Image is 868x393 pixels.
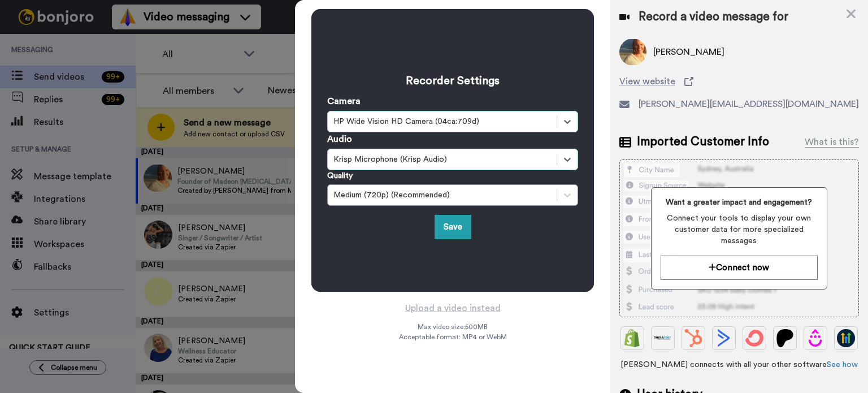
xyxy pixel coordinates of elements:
[639,97,859,111] span: [PERSON_NAME][EMAIL_ADDRESS][DOMAIN_NAME]
[619,75,675,88] span: View website
[32,18,55,27] div: v 4.0.25
[661,213,818,247] span: Connect your tools to display your own customer data for more specialized messages
[776,329,794,347] img: Patreon
[661,197,818,208] span: Want a greater impact and engagement?
[402,301,504,316] button: Upload a video instead
[837,329,855,347] img: GoHighLevel
[745,329,763,347] img: ConvertKit
[399,332,507,342] span: Acceptable format: MP4 or WebM
[112,66,121,75] img: tab_keywords_by_traffic_grey.svg
[654,329,672,347] img: Ontraport
[637,133,769,150] span: Imported Customer Info
[43,67,101,74] div: Domain Overview
[418,322,488,331] span: Max video size: 500 MB
[619,75,859,88] a: View website
[333,189,551,201] div: Medium (720p) (Recommended)
[327,94,361,108] label: Camera
[333,116,551,127] div: HP Wide Vision HD Camera (04ca:709d)
[684,329,702,347] img: Hubspot
[805,135,859,149] div: What is this?
[619,359,859,370] span: [PERSON_NAME] connects with all your other software
[333,154,551,165] div: Krisp Microphone (Krisp Audio)
[125,67,190,74] div: Keywords by Traffic
[18,29,27,38] img: website_grey.svg
[435,215,471,239] button: Save
[623,329,641,347] img: Shopify
[715,329,733,347] img: ActiveCampaign
[18,18,27,27] img: logo_orange.svg
[327,170,353,182] label: Quality
[31,66,40,75] img: tab_domain_overview_orange.svg
[827,361,858,369] a: See how
[327,132,352,146] label: Audio
[806,329,824,347] img: Drip
[327,73,578,89] h3: Recorder Settings
[661,256,818,280] button: Connect now
[29,29,124,38] div: Domain: [DOMAIN_NAME]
